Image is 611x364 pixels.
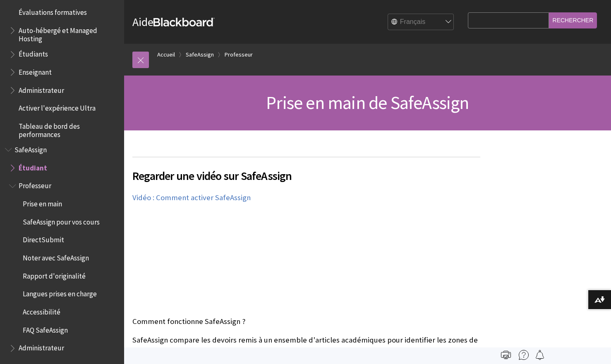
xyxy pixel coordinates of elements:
[266,91,469,114] span: Prise en main de SafeAssign
[132,335,480,356] p: SafeAssign compare les devoirs remis à un ensemble d'articles académiques pour identifier les zon...
[19,161,47,172] span: Étudiant
[23,323,68,334] span: FAQ SafeAssign
[132,14,215,29] a: AideBlackboard
[519,350,529,360] img: More help
[5,143,119,355] nav: Book outline for Blackboard SafeAssign
[23,305,60,316] span: Accessibilité
[19,179,51,190] span: Professeur
[23,233,64,244] span: DirectSubmit
[157,50,175,60] a: Accueil
[23,269,86,280] span: Rapport d'originalité
[132,193,251,203] a: Vidéo : Comment activer SafeAssign
[501,350,511,360] img: Print
[19,6,87,17] span: Évaluations formatives
[388,14,454,31] select: Site Language Selector
[132,157,480,184] h2: Regarder une vidéo sur SafeAssign
[132,316,480,327] p: Comment fonctionne SafeAssign ?
[19,341,64,352] span: Administrateur
[225,50,253,60] a: Professeur
[535,350,545,360] img: Follow this page
[23,197,62,208] span: Prise en main
[186,50,214,60] a: SafeAssign
[14,143,47,154] span: SafeAssign
[19,65,52,76] span: Enseignant
[19,102,96,113] span: Activer l'expérience Ultra
[153,18,215,26] strong: Blackboard
[19,47,48,59] span: Étudiants
[19,83,64,95] span: Administrateur
[23,251,89,262] span: Noter avec SafeAssign
[23,287,97,298] span: Langues prises en charge
[19,119,118,139] span: Tableau de bord des performances
[549,12,597,28] input: Rechercher
[19,24,118,43] span: Auto-hébergé et Managed Hosting
[23,215,100,226] span: SafeAssign pour vos cours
